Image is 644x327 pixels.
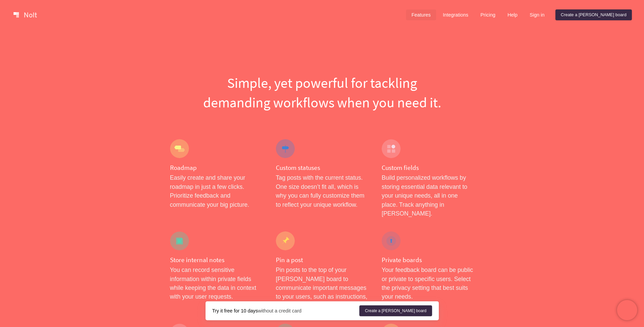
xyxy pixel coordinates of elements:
[382,266,474,301] p: Your feedback board can be public or private to specific users. Select the privacy setting that b...
[406,9,436,20] a: Features
[170,256,262,264] h4: Store internal notes
[359,305,432,316] a: Create a [PERSON_NAME] board
[170,73,474,112] h1: Simple, yet powerful for tackling demanding workflows when you need it.
[212,308,258,313] strong: Try it free for 10 days
[502,9,523,20] a: Help
[475,9,501,20] a: Pricing
[170,163,262,172] h4: Roadmap
[437,9,474,20] a: Integrations
[382,163,474,172] h4: Custom fields
[212,307,360,314] div: without a credit card
[382,173,474,218] p: Build personalized workflows by storing essential data relevant to your unique needs, all in one ...
[524,9,550,20] a: Sign in
[170,266,262,301] p: You can record sensitive information within private fields while keeping the data in context with...
[617,300,637,320] iframe: Chatra live chat
[276,266,368,310] p: Pin posts to the top of your [PERSON_NAME] board to communicate important messages to your users,...
[276,163,368,172] h4: Custom statuses
[555,9,632,20] a: Create a [PERSON_NAME] board
[276,256,368,264] h4: Pin a post
[276,173,368,209] p: Tag posts with the current status. One size doesn’t fit all, which is why you can fully customize...
[382,256,474,264] h4: Private boards
[170,173,262,209] p: Easily create and share your roadmap in just a few clicks. Prioritize feedback and communicate yo...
